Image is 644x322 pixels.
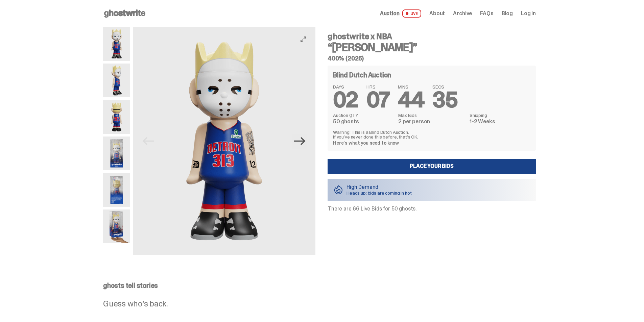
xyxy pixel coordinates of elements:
[328,159,536,174] a: Place your Bids
[103,27,130,61] img: Copy%20of%20Eminem_NBA_400_1.png
[292,134,307,149] button: Next
[366,84,390,89] span: HRS
[432,84,457,89] span: SECS
[398,119,466,124] dd: 2 per person
[333,86,358,114] span: 02
[380,11,400,16] span: Auction
[470,113,530,118] dt: Shipping
[103,209,130,243] img: eminem%20scale.png
[347,191,412,195] p: Heads up: bids are coming in hot
[328,55,536,61] h5: 400% (2025)
[398,113,466,118] dt: Max Bids
[103,64,130,97] img: Copy%20of%20Eminem_NBA_400_3.png
[333,119,394,124] dd: 50 ghosts
[347,184,412,190] p: High Demand
[328,206,536,212] p: There are 66 Live Bids for 50 ghosts.
[299,35,307,43] button: View full-screen
[333,130,530,139] p: Warning: This is a Blind Dutch Auction. If you’ve never done this before, that’s OK.
[103,282,536,289] p: ghosts tell stories
[470,119,530,124] dd: 1-2 Weeks
[333,113,394,118] dt: Auction QTY
[453,11,472,16] a: Archive
[480,11,493,16] a: FAQs
[103,137,130,170] img: Eminem_NBA_400_12.png
[133,27,315,255] img: Copy%20of%20Eminem_NBA_400_1.png
[502,11,513,16] a: Blog
[333,84,358,89] span: DAYS
[328,42,536,53] h3: “[PERSON_NAME]”
[366,86,390,114] span: 07
[402,9,422,18] span: LIVE
[333,72,391,78] h4: Blind Dutch Auction
[432,86,457,114] span: 35
[103,173,130,207] img: Eminem_NBA_400_13.png
[380,9,421,18] a: Auction LIVE
[521,11,536,16] a: Log in
[333,140,399,146] a: Here's what you need to know
[328,32,536,41] h4: ghostwrite x NBA
[398,84,425,89] span: MINS
[398,86,425,114] span: 44
[103,100,130,134] img: Copy%20of%20Eminem_NBA_400_6.png
[429,11,445,16] a: About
